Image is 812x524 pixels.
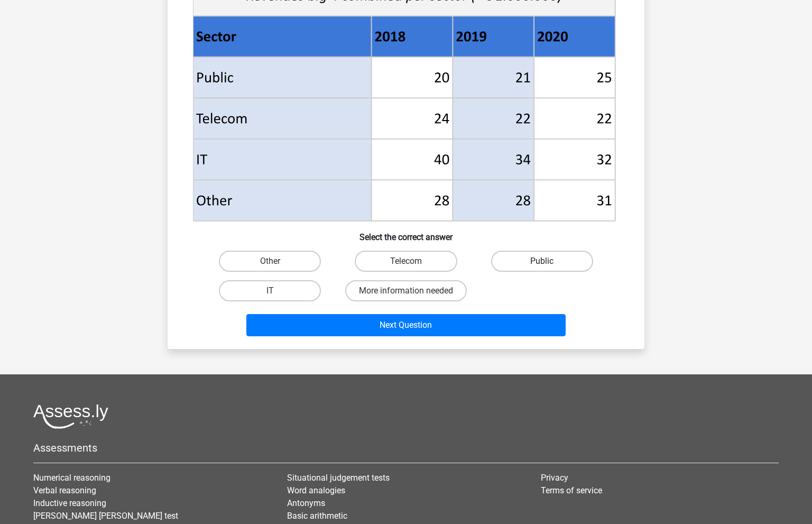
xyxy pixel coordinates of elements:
[33,485,96,495] a: Verbal reasoning
[219,251,321,272] label: Other
[33,473,110,483] a: Numerical reasoning
[33,442,779,454] h5: Assessments
[541,473,568,483] a: Privacy
[184,224,628,242] h6: Select the correct answer
[287,473,390,483] a: Situational judgement tests
[287,511,347,521] a: Basic arithmetic
[287,485,345,495] a: Word analogies
[287,498,325,508] a: Antonyms
[33,498,106,508] a: Inductive reasoning
[541,485,602,495] a: Terms of service
[33,511,178,521] a: [PERSON_NAME] [PERSON_NAME] test
[491,251,593,272] label: Public
[33,404,108,429] img: Assessly logo
[355,251,457,272] label: Telecom
[219,280,321,301] label: IT
[246,314,566,336] button: Next Question
[345,280,467,301] label: More information needed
